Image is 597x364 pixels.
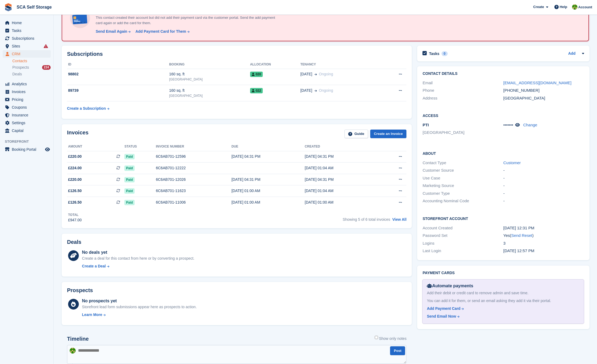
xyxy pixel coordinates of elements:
div: [DATE] 04:31 PM [231,177,305,182]
div: 6C6AB701-12222 [156,165,231,171]
span: Booking Portal [12,146,44,153]
div: [DATE] 01:00 AM [231,200,305,205]
span: [DATE] [300,88,312,93]
i: Smart entry sync failures have occurred [44,44,48,48]
div: Password Set [422,233,503,239]
div: Send Email Again [96,29,127,34]
a: Deals [12,71,51,77]
div: Email [422,80,503,86]
th: Due [231,142,305,151]
th: ID [67,60,169,69]
div: [DATE] 12:31 PM [503,225,584,231]
h2: Prospects [67,287,93,293]
div: 160 sq. ft [169,71,250,77]
div: [GEOGRAPHIC_DATA] [169,93,250,98]
div: Total [68,212,82,217]
span: ( ) [510,233,533,238]
span: £220.00 [68,154,82,159]
div: 98802 [67,71,169,77]
div: Add their debit or credit card to remove admin and save time. [427,290,579,296]
span: Help [560,4,567,10]
div: £947.00 [68,217,82,223]
a: menu [3,88,51,95]
a: Add Payment Card [427,306,577,311]
div: Send Email Now [427,314,456,319]
a: Guide [344,130,368,138]
th: Status [124,142,156,151]
span: [DATE] [300,71,312,77]
a: Add [568,51,576,57]
img: no-card-linked-e7822e413c904bf8b177c4d89f31251c4716f9871600ec3ca5bfc59e148c83f4.svg [69,7,91,30]
div: [DATE] 04:31 PM [231,154,305,159]
button: Post [390,346,405,355]
div: - [503,198,584,204]
a: menu [3,19,51,27]
a: menu [3,35,51,42]
span: £126.50 [68,200,82,205]
div: 160 sq. ft [169,88,250,93]
span: Tasks [12,27,44,34]
a: menu [3,42,51,50]
a: menu [3,127,51,134]
a: menu [3,111,51,119]
h2: Timeline [67,336,89,342]
span: PTI [422,123,429,127]
div: 6C6AB701-11006 [156,200,231,205]
span: Create [533,4,544,10]
div: 0 [442,51,448,56]
a: Change [523,123,537,127]
div: [DATE] 01:00 AM [231,188,305,194]
div: Address [422,95,503,101]
div: [GEOGRAPHIC_DATA] [503,95,584,101]
div: [PHONE_NUMBER] [503,87,584,94]
div: Learn More [82,312,102,318]
span: ••••••• [503,123,513,127]
div: Accounting Nominal Code [422,198,503,204]
th: Created [305,142,378,151]
h2: About [422,150,584,156]
div: Last Login [422,248,503,254]
div: Create a Subscription [67,106,106,111]
div: Yes [503,233,584,239]
span: Insurance [12,111,44,119]
th: Invoice number [156,142,231,151]
span: Paid [124,154,134,159]
span: Coupons [12,104,44,111]
div: Create a deal for this contact from here or by converting a prospect. [82,256,194,261]
span: CRM [12,50,44,58]
h2: Contact Details [422,72,584,76]
span: Home [12,19,44,27]
a: Create an Invoice [370,130,407,138]
h2: Storefront Account [422,216,584,221]
a: Add Payment Card for Them [133,29,190,34]
div: No deals yet [82,249,194,256]
h2: Payment cards [422,271,584,275]
th: Allocation [250,60,301,69]
a: Create a Deal [82,263,194,269]
span: Paid [124,200,134,205]
div: Create a Deal [82,263,106,269]
th: Tenancy [300,60,379,69]
div: - [503,167,584,174]
div: Phone [422,87,503,94]
a: View All [392,217,406,222]
span: Ongoing [319,72,333,76]
div: 89739 [67,88,169,93]
span: Paid [124,166,134,171]
img: Sam Chapman [70,348,76,354]
div: Add Payment Card [427,306,460,311]
h2: Tasks [429,51,439,56]
span: Storefront [5,139,53,144]
span: £126.50 [68,188,82,194]
span: Showing 5 of 6 total invoices [343,217,390,222]
div: [DATE] 01:00 AM [305,200,378,205]
a: Customer [503,160,521,165]
div: No prospects yet [82,298,197,304]
span: Prospects [12,65,29,70]
div: [DATE] 01:04 AM [305,188,378,194]
span: Deals [12,72,22,77]
span: Capital [12,127,44,134]
span: Ongoing [319,88,333,93]
div: Marketing Source [422,183,503,189]
input: Show only notes [375,336,378,339]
